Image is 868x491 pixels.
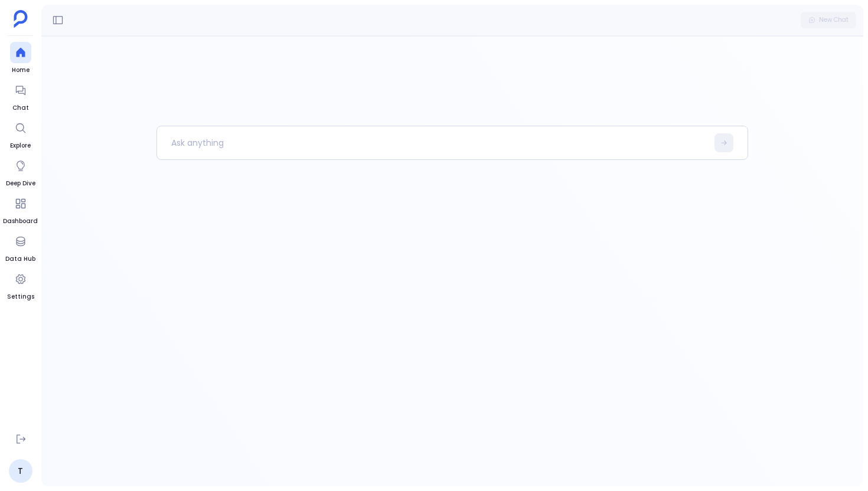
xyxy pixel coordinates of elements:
[14,10,28,28] img: petavue logo
[3,217,38,226] span: Dashboard
[10,80,31,113] a: Chat
[10,117,31,150] a: Explore
[7,269,34,302] a: Settings
[3,193,38,226] a: Dashboard
[7,292,34,302] span: Settings
[9,459,32,483] a: T
[6,155,35,188] a: Deep Dive
[10,103,31,113] span: Chat
[10,42,31,75] a: Home
[10,141,31,150] span: Explore
[5,254,35,264] span: Data Hub
[10,66,31,75] span: Home
[5,231,35,264] a: Data Hub
[6,179,35,188] span: Deep Dive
